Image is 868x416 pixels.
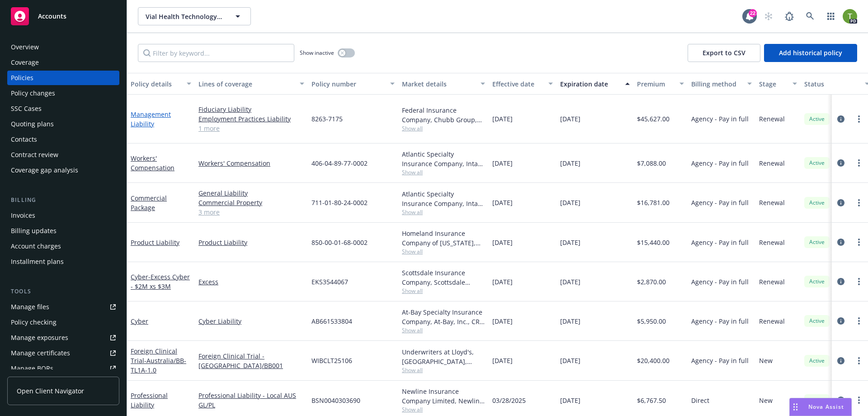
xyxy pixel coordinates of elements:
span: [DATE] [492,114,513,124]
a: Contract review [7,148,119,162]
a: Manage files [7,300,119,314]
button: Export to CSV [688,44,760,62]
span: Agency - Pay in full [691,238,749,247]
span: New [759,356,773,365]
span: 8263-7175 [311,114,343,124]
a: Billing updates [7,224,119,238]
span: Agency - Pay in full [691,277,749,287]
div: Scottsdale Insurance Company, Scottsdale Insurance Company (Nationwide), CRC Group [402,268,485,287]
div: Contacts [11,132,37,147]
span: WIBCLT25106 [311,356,352,365]
div: Coverage [11,55,39,70]
a: more [854,355,864,366]
a: Foreign Clinical Trial [131,347,186,374]
a: Accounts [7,4,119,29]
a: circleInformation [835,316,846,326]
a: Commercial Property [198,198,304,207]
div: Status [804,79,859,89]
a: Contacts [7,132,119,147]
span: Open Client Navigator [17,386,84,396]
div: Manage BORs [11,361,53,376]
span: [DATE] [492,277,513,287]
div: Underwriters at Lloyd's, [GEOGRAPHIC_DATA], [PERSON_NAME] of [GEOGRAPHIC_DATA], Clinical Trials I... [402,347,485,366]
a: Product Liability [131,238,179,247]
img: photo [843,9,857,24]
span: - Australia/BB-TL1A-1.0 [131,356,186,374]
a: Policy checking [7,315,119,330]
span: Show all [402,287,485,295]
span: Add historical policy [779,48,842,57]
a: Cyber [131,317,148,325]
span: BSN0040303690 [311,396,360,405]
div: Newline Insurance Company Limited, Newline Holdings UK Limited ([GEOGRAPHIC_DATA]), Elkington [PE... [402,387,485,406]
span: EKS3544067 [311,277,348,287]
span: Show all [402,124,485,132]
a: Report a Bug [780,7,798,25]
button: Policy number [308,73,398,95]
span: Agency - Pay in full [691,114,749,124]
span: Active [808,396,826,404]
a: Quoting plans [7,117,119,131]
div: Tools [7,287,119,296]
div: Contract review [11,148,58,162]
a: General Liability [198,188,304,198]
span: [DATE] [560,114,580,124]
a: Coverage [7,55,119,70]
div: Drag to move [790,398,801,416]
a: Product Liability [198,238,304,247]
a: Policies [7,71,119,85]
span: [DATE] [560,158,580,168]
div: Manage exposures [11,330,68,345]
button: Add historical policy [764,44,857,62]
span: Agency - Pay in full [691,356,749,365]
div: Policy checking [11,315,57,330]
span: Renewal [759,158,785,168]
a: circleInformation [835,237,846,248]
a: more [854,316,864,326]
a: Foreign Clinical Trial - [GEOGRAPHIC_DATA]/BB001 [198,351,304,370]
span: 850-00-01-68-0002 [311,238,368,247]
span: $5,950.00 [637,316,666,326]
span: Show all [402,366,485,374]
a: Installment plans [7,254,119,269]
button: Policy details [127,73,195,95]
a: circleInformation [835,395,846,406]
a: Workers' Compensation [198,158,304,168]
div: Overview [11,40,39,54]
span: Vial Health Technology Inc. [146,12,224,21]
a: more [854,237,864,248]
span: - Excess Cyber - $2M xs $3M [131,273,190,291]
a: Manage certificates [7,346,119,360]
div: Atlantic Specialty Insurance Company, Intact Insurance [402,189,485,208]
span: Show all [402,208,485,216]
span: Active [808,199,826,207]
div: Account charges [11,239,61,253]
div: Coverage gap analysis [11,163,78,177]
a: Manage exposures [7,330,119,345]
a: 1 more [198,124,304,133]
div: Manage certificates [11,346,70,360]
a: Employment Practices Liability [198,114,304,124]
span: [DATE] [560,198,580,207]
span: Show all [402,326,485,334]
span: Renewal [759,198,785,207]
span: [DATE] [492,238,513,247]
div: At-Bay Specialty Insurance Company, At-Bay, Inc., CRC Group [402,307,485,326]
div: Manage files [11,300,49,314]
button: Vial Health Technology Inc. [138,7,251,25]
span: 406-04-89-77-0002 [311,158,368,168]
div: Billing method [691,79,742,89]
a: Policy changes [7,86,119,100]
button: Effective date [489,73,557,95]
div: Policy number [311,79,385,89]
span: Show all [402,406,485,413]
div: Policies [11,71,33,85]
span: Agency - Pay in full [691,316,749,326]
span: Accounts [38,13,66,20]
span: [DATE] [560,316,580,326]
div: Billing [7,196,119,205]
span: [DATE] [492,198,513,207]
div: Installment plans [11,254,64,269]
button: Premium [633,73,688,95]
